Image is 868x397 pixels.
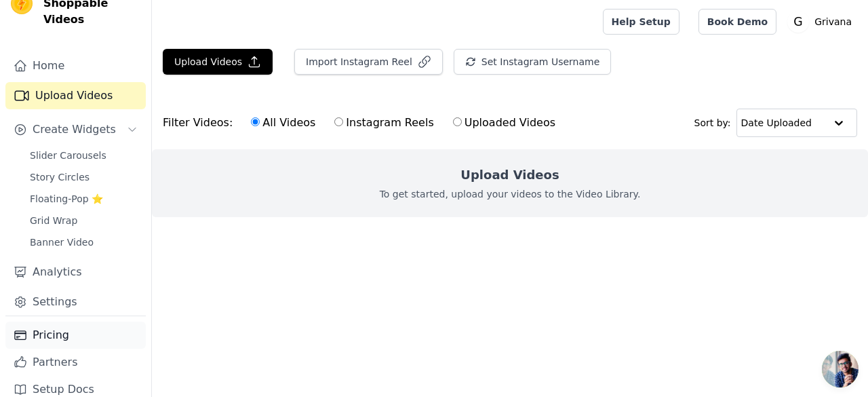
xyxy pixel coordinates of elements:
span: Floating-Pop ⭐ [30,192,103,206]
button: Import Instagram Reel [294,49,443,75]
a: Help Setup [603,9,679,35]
span: Slider Carousels [30,149,106,162]
a: Open chat [822,351,859,387]
a: Pricing [5,322,146,349]
label: Uploaded Videos [452,114,556,132]
a: Slider Carousels [22,146,146,165]
label: All Videos [250,114,316,132]
a: Analytics [5,259,146,286]
a: Settings [5,288,146,316]
input: Uploaded Videos [453,117,462,126]
a: Grid Wrap [22,211,146,230]
a: Book Demo [698,9,776,35]
div: Sort by: [694,109,858,137]
a: Home [5,52,146,79]
span: Grid Wrap [30,214,77,227]
span: Create Widgets [33,121,116,138]
label: Instagram Reels [334,114,434,132]
button: Create Widgets [5,116,146,143]
a: Upload Videos [5,82,146,109]
button: Upload Videos [163,49,273,75]
span: Story Circles [30,170,90,184]
a: Banner Video [22,233,146,252]
a: Story Circles [22,168,146,187]
span: Banner Video [30,235,94,249]
input: All Videos [251,117,260,126]
h2: Upload Videos [460,166,559,185]
a: Floating-Pop ⭐ [22,189,146,208]
div: Filter Videos: [163,107,563,138]
text: G [793,15,802,29]
button: G Grivana [787,10,857,34]
p: To get started, upload your videos to the Video Library. [380,187,641,201]
button: Set Instagram Username [454,49,611,75]
p: Grivana [809,10,857,34]
a: Partners [5,349,146,376]
input: Instagram Reels [334,117,343,126]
